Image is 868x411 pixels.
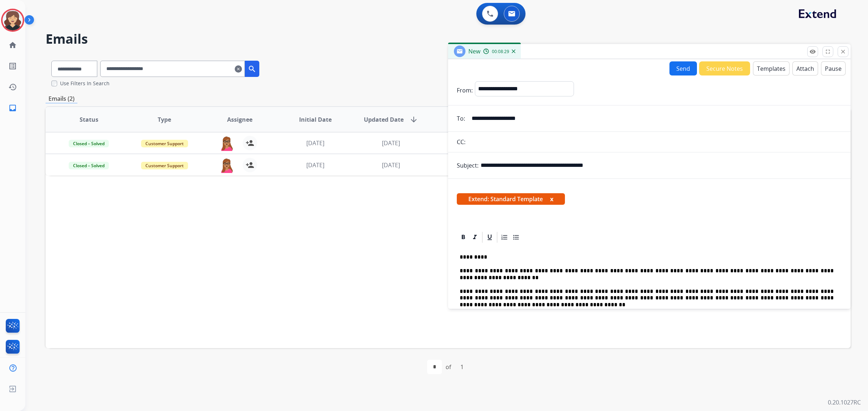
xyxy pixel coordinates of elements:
span: Updated Date [364,115,404,124]
keeper-lock: Open Keeper Popup [824,114,832,123]
span: Closed – Solved [69,140,109,147]
p: Emails (2) [46,94,77,103]
button: Send [669,61,697,75]
div: Underline [484,232,495,243]
span: Closed – Solved [69,162,109,169]
mat-icon: fullscreen [825,48,831,55]
span: Initial Date [299,115,332,124]
span: New [468,47,480,55]
span: Type [158,115,171,124]
p: From: [457,86,473,95]
button: x [550,195,553,203]
mat-icon: close [840,48,846,55]
mat-icon: person_add [246,139,254,147]
mat-icon: person_add [246,161,254,169]
div: Bullet List [511,232,522,243]
div: Italic [469,232,480,243]
div: of [446,363,451,371]
h2: Emails [46,32,851,46]
button: Pause [821,61,846,75]
img: agent-avatar [220,158,234,173]
mat-icon: search [248,65,256,73]
span: 00:08:29 [492,49,509,55]
span: Extend: Standard Template [457,193,565,205]
span: Status [80,115,98,124]
mat-icon: history [8,83,17,91]
div: 1 [455,360,469,374]
span: [DATE] [382,161,400,169]
mat-icon: list_alt [8,62,17,70]
span: Customer Support [141,162,188,169]
p: CC: [457,138,465,146]
span: [DATE] [382,139,400,147]
span: Customer Support [141,140,188,147]
img: avatar [3,10,23,30]
mat-icon: inbox [8,104,17,112]
img: agent-avatar [220,136,234,151]
mat-icon: arrow_downward [409,115,418,124]
button: Templates [753,61,790,75]
div: Ordered List [499,232,510,243]
span: [DATE] [306,139,324,147]
p: 0.20.1027RC [828,398,861,407]
div: Bold [458,232,469,243]
label: Use Filters In Search [60,80,110,87]
mat-icon: clear [235,65,242,73]
span: [DATE] [306,161,324,169]
span: Assignee [227,115,252,124]
p: To: [457,114,465,123]
button: Secure Notes [699,61,750,75]
button: Attach [792,61,818,75]
mat-icon: home [8,41,17,49]
mat-icon: remove_red_eye [809,48,816,55]
p: Subject: [457,161,478,170]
